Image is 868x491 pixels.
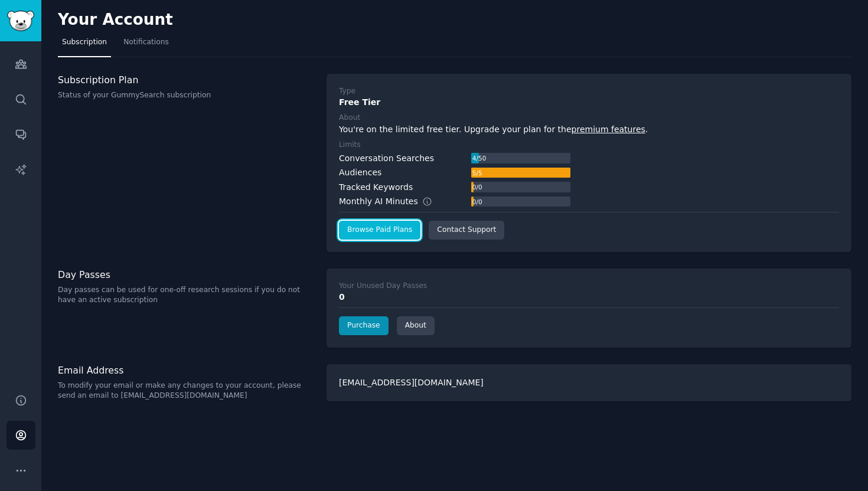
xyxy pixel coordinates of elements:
a: About [397,316,435,335]
p: To modify your email or make any changes to your account, please send an email to [EMAIL_ADDRESS]... [58,381,314,401]
div: Type [339,86,355,97]
p: Day passes can be used for one-off research sessions if you do not have an active subscription [58,285,314,306]
div: Limits [339,140,361,150]
div: 4 / 50 [471,153,487,163]
a: Contact Support [429,221,504,240]
div: Tracked Keywords [339,181,413,194]
div: [EMAIL_ADDRESS][DOMAIN_NAME] [327,364,851,401]
div: 0 / 0 [471,197,483,207]
span: Notifications [123,37,169,48]
div: 0 / 0 [471,182,483,192]
h2: Your Account [58,11,173,30]
div: 0 [339,291,839,303]
h3: Email Address [58,364,314,377]
div: About [339,113,360,123]
a: Subscription [58,33,111,57]
div: Free Tier [339,96,839,109]
p: Status of your GummySearch subscription [58,90,314,101]
a: Purchase [339,316,389,335]
div: Audiences [339,166,381,179]
div: Conversation Searches [339,152,434,165]
span: Subscription [62,37,107,48]
a: Browse Paid Plans [339,221,420,240]
img: GummySearch logo [7,11,34,31]
a: Notifications [119,33,173,57]
div: 5 / 5 [471,168,483,178]
a: premium features [572,125,645,134]
h3: Subscription Plan [58,74,314,86]
h3: Day Passes [58,269,314,281]
div: Your Unused Day Passes [339,281,427,292]
div: You're on the limited free tier. Upgrade your plan for the . [339,123,839,136]
div: Monthly AI Minutes [339,195,445,208]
